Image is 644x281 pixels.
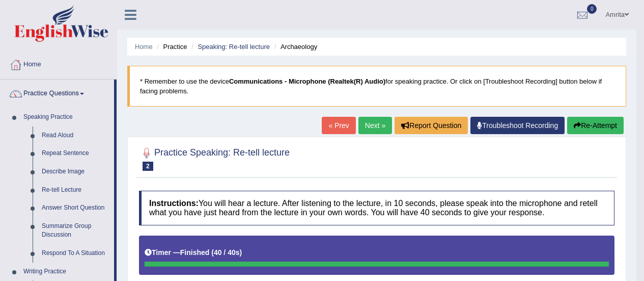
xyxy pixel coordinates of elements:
[19,108,114,126] a: Speaking Practice
[229,78,385,85] b: Communications - Microphone (Realtek(R) Audio)
[37,244,114,263] a: Respond To A Situation
[154,42,187,52] li: Practice
[214,248,240,257] b: 40 / 40s
[135,43,153,50] a: Home
[139,191,614,225] h4: You will hear a lecture. After listening to the lecture, in 10 seconds, please speak into the mic...
[149,199,199,208] b: Instructions:
[395,117,468,134] button: Report Question
[272,42,318,52] li: Archaeology
[127,66,626,107] blockquote: * Remember to use the device for speaking practice. Or click on [Troubleshoot Recording] button b...
[37,181,114,199] a: Re-tell Lecture
[37,163,114,181] a: Describe Image
[322,117,355,134] a: « Prev
[1,50,117,76] a: Home
[470,117,565,134] a: Troubleshoot Recording
[198,43,270,50] a: Speaking: Re-tell lecture
[587,4,597,14] span: 0
[37,217,114,244] a: Summarize Group Discussion
[240,248,242,257] b: )
[1,80,114,105] a: Practice Questions
[37,144,114,163] a: Repeat Sentence
[358,117,392,134] a: Next »
[37,199,114,217] a: Answer Short Question
[143,162,153,171] span: 2
[211,248,214,257] b: (
[139,145,290,171] h2: Practice Speaking: Re-tell lecture
[145,249,242,257] h5: Timer —
[37,126,114,145] a: Read Aloud
[180,248,210,257] b: Finished
[567,117,624,134] button: Re-Attempt
[19,263,114,281] a: Writing Practice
